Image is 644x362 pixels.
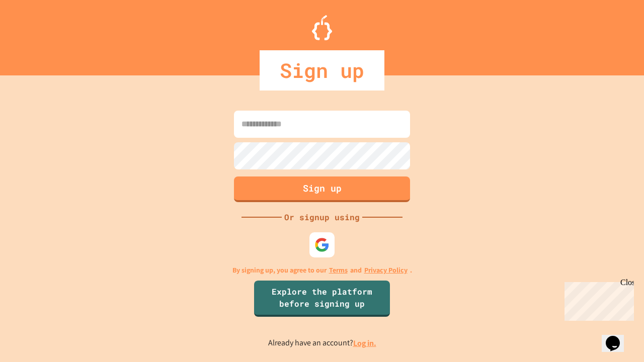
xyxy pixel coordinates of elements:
[282,211,362,223] div: Or signup using
[560,278,634,321] iframe: chat widget
[254,281,390,317] a: Explore the platform before signing up
[234,176,410,202] button: Sign up
[312,15,332,40] img: Logo.svg
[232,265,412,276] p: By signing up, you agree to our and .
[364,265,408,276] a: Privacy Policy
[268,337,376,349] p: Already have an account?
[353,338,376,348] a: Log in.
[329,265,348,276] a: Terms
[314,237,330,252] img: google-icon.svg
[260,50,384,90] div: Sign up
[602,322,634,352] iframe: chat widget
[4,4,69,64] div: Chat with us now!Close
